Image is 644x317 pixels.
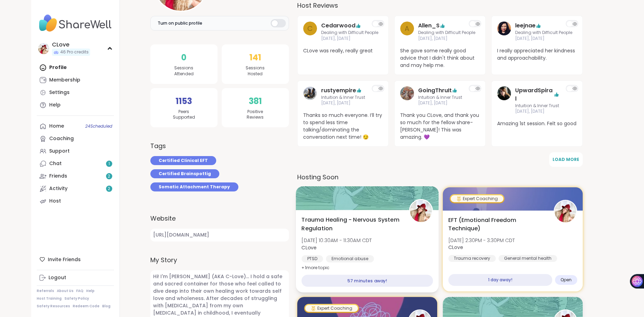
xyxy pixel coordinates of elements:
[561,277,572,283] span: Open
[37,145,114,157] a: Support
[515,30,572,36] span: Dealing with Difficult People
[49,102,61,109] div: Help
[37,170,114,182] a: Friends2
[448,216,546,233] span: EFT (Emotional Freedom Technique)
[497,120,577,127] span: Amazing 1st session. Felt so good
[49,89,70,96] div: Settings
[549,152,583,167] button: Load More
[555,201,576,222] img: CLove
[451,195,503,202] div: Expert Coaching
[303,86,317,100] img: rustyempire
[181,51,186,64] span: 0
[326,255,374,262] div: Emotional abuse
[37,253,114,266] div: Invite Friends
[303,22,317,42] a: C
[158,20,202,26] span: Turn on public profile
[405,23,409,34] span: A
[400,86,414,100] img: GoingThruIt
[497,47,577,62] span: I really appreciated her kindness and approachability.
[85,123,112,129] span: 24 Scheduled
[173,109,195,121] span: Peers Supported
[176,95,192,108] span: 1153
[37,11,114,35] img: ShareWell Nav Logo
[497,86,511,115] a: UpwardSpiral
[60,49,89,55] span: 46 Pro credits
[73,304,99,309] a: Redeem Code
[76,289,83,293] a: FAQ
[515,109,559,114] span: [DATE], [DATE]
[418,22,440,30] a: Allen_S
[321,36,378,42] span: [DATE], [DATE]
[108,186,110,192] span: 2
[159,157,208,164] span: Certified Clinical EFT
[448,237,515,244] span: [DATE] 2:30PM - 3:30PM CDT
[515,86,554,103] a: UpwardSpiral
[37,74,114,86] a: Membership
[418,36,475,42] span: [DATE], [DATE]
[418,86,452,95] a: GoingThruIt
[37,99,114,111] a: Help
[37,157,114,170] a: Chat1
[37,86,114,99] a: Settings
[52,41,90,49] div: CLove
[448,255,496,262] div: Trauma recovery
[57,289,73,293] a: About Us
[418,100,462,106] span: [DATE], [DATE]
[400,47,480,69] span: She gave some really good advice that I didn't think about and may help me.
[301,255,323,262] div: PTSD
[246,65,265,77] span: Sessions Hosted
[297,172,583,182] h3: Hosting Soon
[37,289,54,293] a: Referrals
[303,47,383,54] span: CLove was really, really great
[515,36,572,42] span: [DATE], [DATE]
[307,23,313,34] span: C
[418,95,462,101] span: Intuition & Inner Trust
[37,272,114,284] a: Logout
[108,173,110,179] span: 2
[49,160,62,167] div: Chat
[400,22,414,42] a: A
[159,184,230,190] span: Somatic Attachment Therapy
[515,22,536,30] a: leejnae
[515,103,559,109] span: Intuition & Inner Trust
[150,141,166,151] h3: Tags
[249,51,261,64] span: 141
[321,100,365,106] span: [DATE], [DATE]
[37,132,114,145] a: Coaching
[159,171,211,177] span: Certified Brainspottig
[174,65,194,77] span: Sessions Attended
[247,109,264,121] span: Positive Reviews
[400,86,414,106] a: GoingThruIt
[553,156,579,162] span: Load More
[37,120,114,132] a: Home24Scheduled
[249,95,262,108] span: 381
[150,255,289,265] label: My Story
[321,30,378,36] span: Dealing with Difficult People
[301,237,372,244] span: [DATE] 10:30AM - 11:30AM CDT
[86,289,95,293] a: Help
[37,195,114,207] a: Host
[499,255,557,262] div: General mental health
[49,77,80,84] div: Membership
[150,229,289,241] a: [URL][DOMAIN_NAME]
[48,274,66,281] div: Logout
[400,112,480,141] span: Thank you CLove, and thank you so much for the fellow share-[PERSON_NAME]! This was amazing. 💜
[49,135,74,142] div: Coaching
[49,185,68,192] div: Activity
[303,112,383,141] span: Thanks so much everyone. I’ll try to spend less time talking/dominating the conversation next tim...
[303,86,317,106] a: rustyempire
[305,305,358,312] div: Expert Coaching
[497,22,511,35] img: leejnae
[301,275,433,287] div: 57 minutes away!
[49,198,61,205] div: Host
[448,244,463,251] b: CLove
[102,304,111,309] a: Blog
[49,148,70,155] div: Support
[37,304,70,309] a: Safety Resources
[497,22,511,42] a: leejnae
[321,22,355,30] a: Cedarwood
[150,214,289,223] label: Website
[448,274,552,286] div: 1 day away!
[410,200,432,222] img: CLove
[301,244,317,251] b: CLove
